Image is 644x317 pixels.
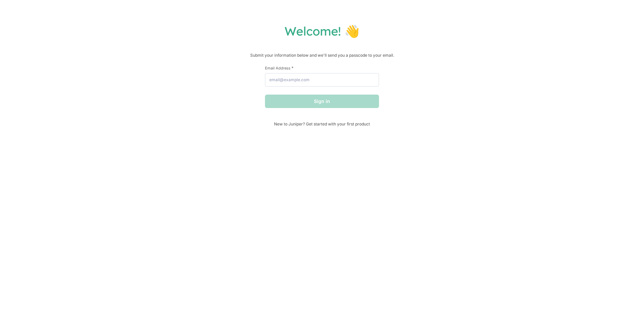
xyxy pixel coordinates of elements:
[265,121,379,126] span: New to Juniper? Get started with your first product
[265,65,379,70] label: Email Address
[291,65,293,70] span: This field is required.
[7,23,637,39] h1: Welcome! 👋
[7,52,637,59] p: Submit your information below and we'll send you a passcode to your email.
[265,73,379,87] input: email@example.com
